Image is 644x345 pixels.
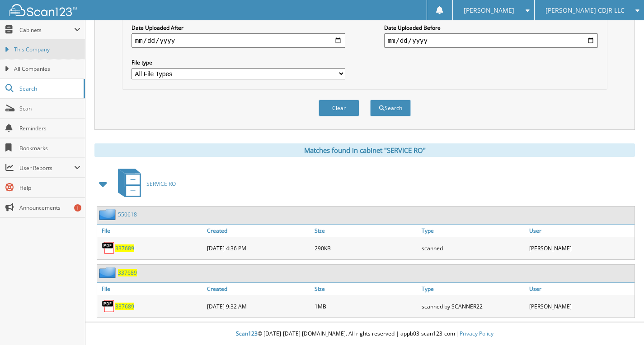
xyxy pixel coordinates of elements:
[19,85,79,92] span: Search
[9,4,77,16] img: scan123-logo-white.svg
[113,166,176,202] a: SERVICE RO
[115,244,134,252] a: 337689
[19,164,74,172] span: User Reports
[19,124,80,132] span: Reminders
[132,33,346,48] input: start
[419,283,527,295] a: Type
[19,144,80,152] span: Bookmarks
[132,24,346,32] label: Date Uploaded After
[132,59,346,66] label: File type
[205,283,312,295] a: Created
[99,267,118,278] img: folder2.png
[527,283,635,295] a: User
[312,283,420,295] a: Size
[118,269,137,276] a: 337689
[118,211,137,218] a: 550618
[19,105,80,112] span: Scan
[94,143,635,157] div: Matches found in cabinet "SERVICE RO"
[312,239,420,257] div: 290KB
[19,204,80,212] span: Announcements
[236,330,258,337] span: Scan123
[14,65,80,73] span: All Companies
[19,184,80,192] span: Help
[527,239,635,257] div: [PERSON_NAME]
[205,239,312,257] div: [DATE] 4:36 PM
[14,46,80,54] span: This Company
[464,8,514,13] span: [PERSON_NAME]
[419,225,527,237] a: Type
[74,204,81,212] div: 1
[205,297,312,315] div: [DATE] 9:32 AM
[319,100,359,116] button: Clear
[97,283,205,295] a: File
[419,297,527,315] div: scanned by SCANNER22
[384,24,598,32] label: Date Uploaded Before
[146,180,176,188] span: SERVICE RO
[102,241,115,255] img: PDF.png
[19,26,74,34] span: Cabinets
[85,323,644,345] div: © [DATE]-[DATE] [DOMAIN_NAME]. All rights reserved | appb03-scan123-com |
[97,225,205,237] a: File
[527,297,635,315] div: [PERSON_NAME]
[545,8,625,13] span: [PERSON_NAME] CDJR LLC
[115,303,134,310] a: 337689
[312,297,420,315] div: 1MB
[370,100,411,116] button: Search
[102,299,115,313] img: PDF.png
[99,209,118,220] img: folder2.png
[312,225,420,237] a: Size
[527,225,635,237] a: User
[205,225,312,237] a: Created
[384,33,598,48] input: end
[460,330,494,337] a: Privacy Policy
[419,239,527,257] div: scanned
